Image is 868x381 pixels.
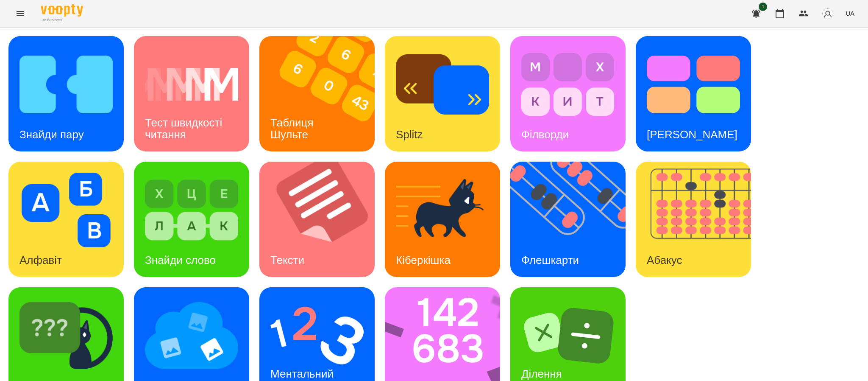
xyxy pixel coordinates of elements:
[41,4,83,17] img: Voopty Logo
[396,173,489,247] img: Кіберкішка
[647,47,740,122] img: Тест Струпа
[8,162,124,277] a: АлфавітАлфавіт
[396,254,451,266] h3: Кіберкішка
[145,298,238,373] img: Мнемотехніка
[510,162,626,277] a: ФлешкартиФлешкарти
[10,3,31,24] button: Menu
[270,298,364,373] img: Ментальний рахунок
[521,298,615,373] img: Ділення множення
[145,47,238,122] img: Тест швидкості читання
[259,162,385,277] img: Тексти
[842,6,858,21] button: UA
[19,254,62,266] h3: Алфавіт
[134,36,249,151] a: Тест швидкості читанняТест швидкості читання
[759,3,767,11] span: 1
[259,36,375,151] a: Таблиця ШультеТаблиця Шульте
[19,47,113,122] img: Знайди пару
[385,162,500,277] a: КіберкішкаКіберкішка
[510,162,636,277] img: Флешкарти
[636,162,762,277] img: Абакус
[636,162,751,277] a: АбакусАбакус
[385,36,500,151] a: SplitzSplitz
[846,9,854,18] span: UA
[521,47,615,122] img: Філворди
[145,173,238,247] img: Знайди слово
[647,254,682,266] h3: Абакус
[270,254,304,266] h3: Тексти
[19,128,84,141] h3: Знайди пару
[134,162,249,277] a: Знайди словоЗнайди слово
[270,116,317,140] h3: Таблиця Шульте
[396,128,423,141] h3: Splitz
[259,162,375,277] a: ТекстиТексти
[41,17,83,23] span: For Business
[521,128,569,141] h3: Філворди
[8,36,124,151] a: Знайди паруЗнайди пару
[145,254,216,266] h3: Знайди слово
[521,254,579,266] h3: Флешкарти
[19,298,113,373] img: Знайди Кіберкішку
[396,47,489,122] img: Splitz
[259,36,385,151] img: Таблиця Шульте
[510,36,626,151] a: ФілвордиФілворди
[822,8,834,20] img: avatar_s.png
[647,128,737,141] h3: [PERSON_NAME]
[19,173,113,247] img: Алфавіт
[145,116,225,140] h3: Тест швидкості читання
[636,36,751,151] a: Тест Струпа[PERSON_NAME]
